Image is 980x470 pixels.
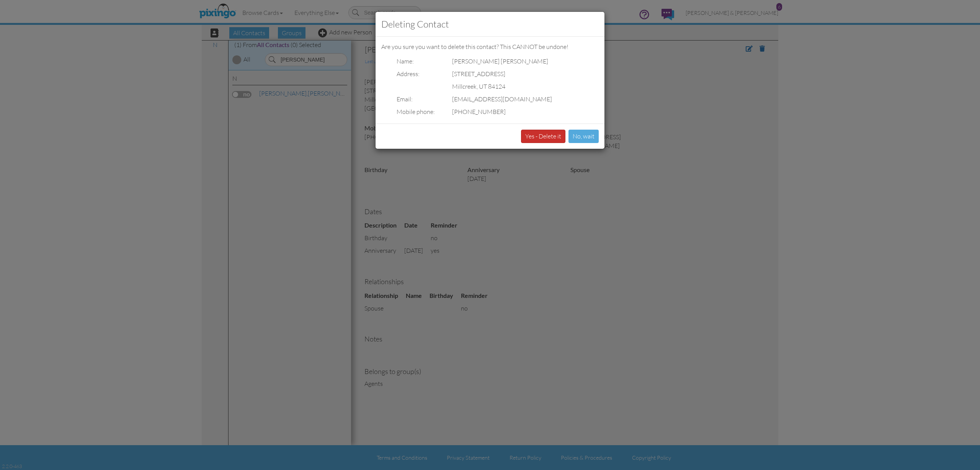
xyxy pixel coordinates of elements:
td: [EMAIL_ADDRESS][DOMAIN_NAME] [437,93,554,106]
td: [PERSON_NAME] [PERSON_NAME] [437,55,554,68]
td: Name: [381,55,437,68]
td: Address: [381,68,437,80]
td: Mobile phone: [381,106,437,118]
p: Are you sure you want to delete this contact? This CANNOT be undone! [381,42,599,51]
td: [PHONE_NUMBER] [437,106,554,118]
button: Yes - Delete it [521,130,565,143]
td: [STREET_ADDRESS] [437,68,554,80]
h3: Deleting Contact [381,18,599,31]
td: Email: [381,93,437,106]
button: No, wait [568,130,599,143]
td: Millcreek, UT 84124 [437,80,554,93]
